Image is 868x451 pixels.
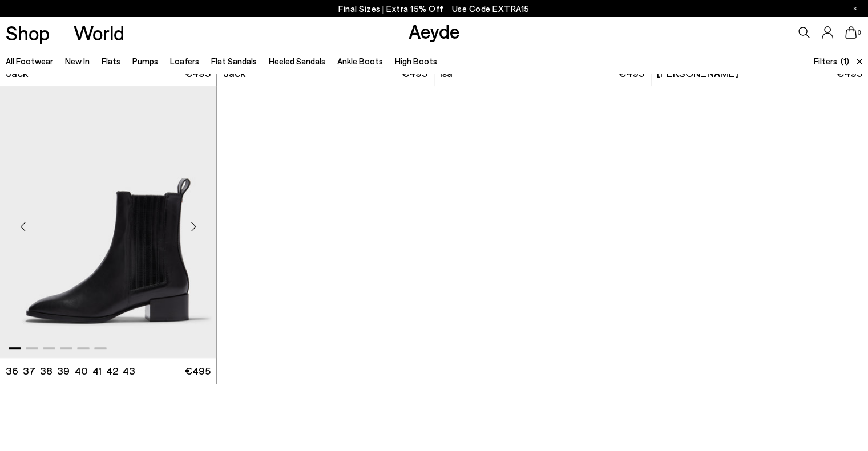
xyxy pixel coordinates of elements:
[409,19,460,43] a: Aeyde
[132,56,158,66] a: Pumps
[216,86,433,358] img: Neil Leather Ankle Boots
[845,26,857,39] a: 0
[6,209,40,243] div: Previous slide
[40,364,53,378] li: 38
[857,30,862,36] span: 0
[185,364,211,378] span: €495
[122,364,135,378] li: 43
[337,56,383,66] a: Ankle Boots
[211,56,257,66] a: Flat Sandals
[6,364,131,378] ul: variant
[395,56,437,66] a: High Boots
[6,23,50,43] a: Shop
[74,23,124,43] a: World
[176,209,211,243] div: Next slide
[338,2,530,16] p: Final Sizes | Extra 15% Off
[23,364,35,378] li: 37
[92,364,101,378] li: 41
[6,56,53,66] a: All Footwear
[102,56,120,66] a: Flats
[6,364,18,378] li: 36
[216,86,433,358] div: 2 / 6
[65,56,90,66] a: New In
[269,56,325,66] a: Heeled Sandals
[452,3,530,14] span: Navigate to /collections/ss25-final-sizes
[106,364,118,378] li: 42
[170,56,199,66] a: Loafers
[74,364,87,378] li: 40
[814,56,837,66] span: Filters
[841,55,849,68] span: (1)
[57,364,70,378] li: 39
